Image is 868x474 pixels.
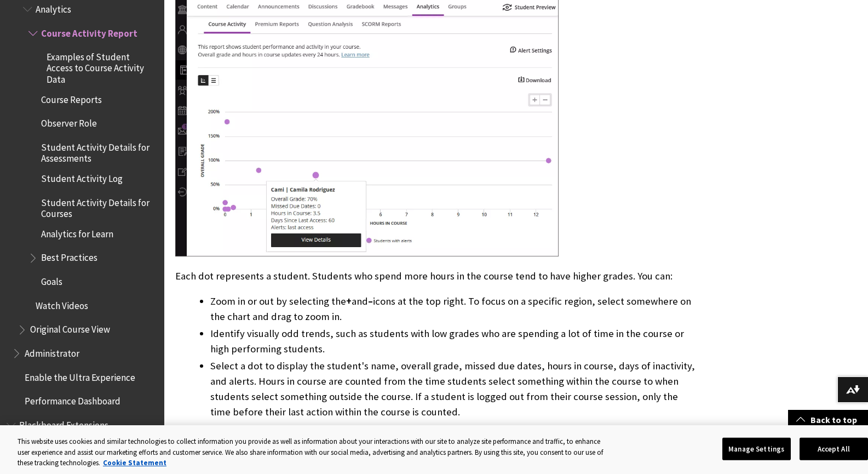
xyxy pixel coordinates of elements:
li: Select a dot to display the student's name, overall grade, missed due dates, hours in course, day... [210,358,695,420]
span: Administrator [25,344,79,359]
span: Course Reports [41,90,102,105]
span: Course Activity Report [41,24,137,39]
span: Student Activity Details for Assessments [41,138,157,164]
a: Back to top [788,410,868,430]
span: – [368,295,373,307]
span: Examples of Student Access to Course Activity Data [47,48,157,85]
span: Observer Role [41,114,97,129]
button: Accept All [800,437,868,460]
span: Watch Videos [36,296,88,311]
li: Identify visually odd trends, such as students with low grades who are spending a lot of time in ... [210,326,695,357]
span: Best Practices [41,249,97,264]
button: Manage Settings [722,437,791,460]
p: Each dot represents a student. Students who spend more hours in the course tend to have higher gr... [175,269,695,283]
span: Analytics for Learn [41,225,113,239]
li: Purple dots indicate students with at least one alert. An alerts section displays the applicable ... [210,422,695,453]
span: Blackboard Extensions [19,416,108,431]
div: This website uses cookies and similar technologies to collect information you provide as well as ... [18,436,608,469]
span: Student Activity Log [41,169,123,184]
span: Performance Dashboard [25,392,120,407]
li: Zoom in or out by selecting the and icons at the top right. To focus on a specific region, select... [210,294,695,324]
span: Enable the Ultra Experience [25,368,135,383]
a: More information about your privacy, opens in a new tab [103,458,166,467]
span: Goals [41,272,62,287]
span: + [346,295,352,307]
span: Student Activity Details for Courses [41,193,157,219]
span: Original Course View [30,321,110,335]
